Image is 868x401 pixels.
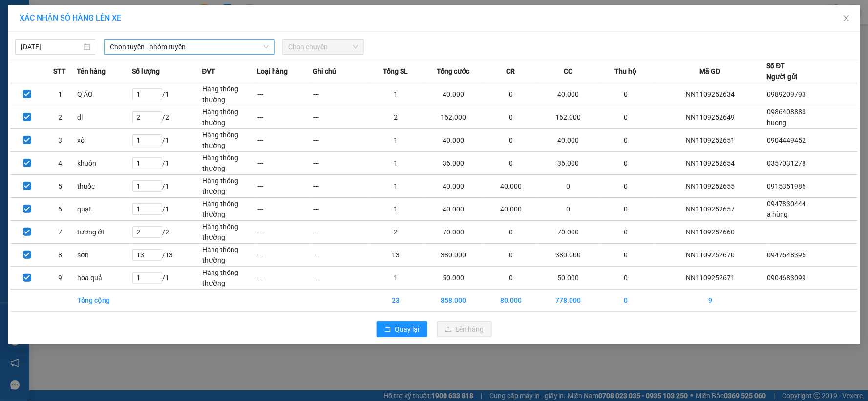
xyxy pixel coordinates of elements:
[483,290,538,312] td: 80.000
[313,152,368,175] td: ---
[288,40,358,54] span: Chọn chuyến
[368,83,423,106] td: 1
[77,129,132,152] td: xô
[43,244,77,267] td: 8
[483,244,538,267] td: 0
[539,152,598,175] td: 36.000
[483,129,538,152] td: 0
[368,290,423,312] td: 23
[654,129,767,152] td: NN1109252651
[483,83,538,106] td: 0
[539,244,598,267] td: 380.000
[368,106,423,129] td: 2
[77,106,132,129] td: đl
[43,152,77,175] td: 4
[654,175,767,198] td: NN1109252655
[654,106,767,129] td: NN1109252649
[43,83,77,106] td: 1
[384,326,391,334] span: rollback
[132,152,202,175] td: / 1
[539,175,598,198] td: 0
[54,66,66,77] span: STT
[202,152,257,175] td: Hàng thông thường
[132,198,202,221] td: / 1
[368,221,423,244] td: 2
[77,221,132,244] td: tương ớt
[539,106,598,129] td: 162.000
[767,119,787,127] span: huong
[132,66,160,77] span: Số lượng
[21,42,82,52] input: 11/09/2025
[598,244,654,267] td: 0
[132,83,202,106] td: / 1
[615,66,637,77] span: Thu hộ
[423,83,483,106] td: 40.000
[423,152,483,175] td: 36.000
[257,267,313,290] td: ---
[77,290,132,312] td: Tổng cộng
[368,244,423,267] td: 13
[539,221,598,244] td: 70.000
[437,66,469,77] span: Tổng cước
[313,106,368,129] td: ---
[368,198,423,221] td: 1
[767,90,806,98] span: 0989209793
[313,129,368,152] td: ---
[202,267,257,290] td: Hàng thông thường
[77,175,132,198] td: thuốc
[539,267,598,290] td: 50.000
[43,106,77,129] td: 2
[132,106,202,129] td: / 2
[654,221,767,244] td: NN1109252660
[202,221,257,244] td: Hàng thông thường
[767,108,806,116] span: 0986408883
[202,244,257,267] td: Hàng thông thường
[483,198,538,221] td: 40.000
[257,175,313,198] td: ---
[257,198,313,221] td: ---
[132,175,202,198] td: / 1
[202,175,257,198] td: Hàng thông thường
[43,198,77,221] td: 6
[202,66,215,77] span: ĐVT
[598,198,654,221] td: 0
[539,83,598,106] td: 40.000
[77,198,132,221] td: quạt
[132,244,202,267] td: / 13
[598,290,654,312] td: 0
[43,129,77,152] td: 3
[564,66,572,77] span: CC
[539,290,598,312] td: 778.000
[483,106,538,129] td: 0
[539,129,598,152] td: 40.000
[368,152,423,175] td: 1
[654,152,767,175] td: NN1109252654
[598,221,654,244] td: 0
[654,290,767,312] td: 9
[132,267,202,290] td: / 1
[598,152,654,175] td: 0
[202,106,257,129] td: Hàng thông thường
[767,61,798,82] div: Số ĐT Người gửi
[423,221,483,244] td: 70.000
[202,83,257,106] td: Hàng thông thường
[313,83,368,106] td: ---
[843,14,850,22] span: close
[43,221,77,244] td: 7
[539,198,598,221] td: 0
[437,321,492,337] button: uploadLên hàng
[110,40,269,54] span: Chọn tuyến - nhóm tuyến
[767,136,806,144] span: 0904449452
[377,321,427,337] button: rollbackQuay lại
[833,5,860,32] button: Close
[767,200,806,208] span: 0947830444
[423,198,483,221] td: 40.000
[423,244,483,267] td: 380.000
[368,175,423,198] td: 1
[767,274,806,282] span: 0904683099
[507,66,515,77] span: CR
[77,267,132,290] td: hoa quả
[132,129,202,152] td: / 1
[20,13,121,22] span: XÁC NHẬN SỐ HÀNG LÊN XE
[423,267,483,290] td: 50.000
